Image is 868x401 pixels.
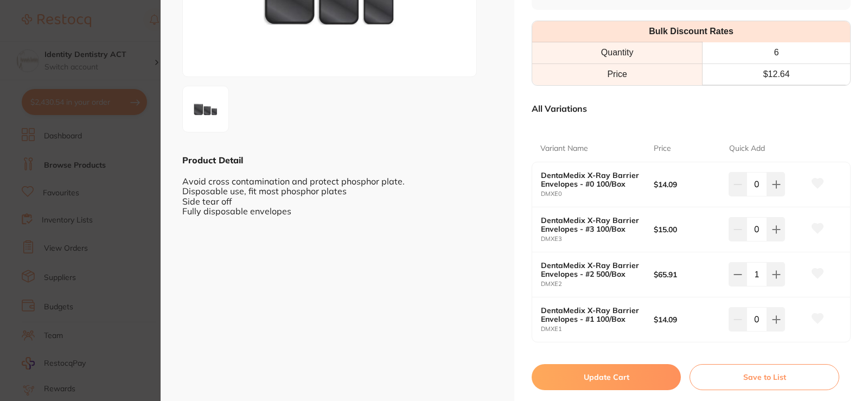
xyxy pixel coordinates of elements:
[541,281,654,288] small: DMXE2
[703,42,850,63] th: 6
[540,143,588,154] p: Variant Name
[703,63,850,85] td: $ 12.64
[532,63,703,85] td: Price
[182,155,243,166] b: Product Detail
[541,190,654,198] small: DMXE0
[532,364,681,390] button: Update Cart
[532,21,850,42] th: Bulk Discount Rates
[541,216,642,233] b: DentaMedix X-Ray Barrier Envelopes - #3 100/Box
[654,315,722,324] b: $14.09
[541,306,642,323] b: DentaMedix X-Ray Barrier Envelopes - #1 100/Box
[690,364,839,390] button: Save to List
[541,326,654,333] small: DMXE1
[182,166,493,216] div: Avoid cross contamination and protect phosphor plate. Disposable use, fit most phosphor plates Si...
[532,42,703,63] th: Quantity
[654,270,722,279] b: $65.91
[532,103,587,114] p: All Variations
[541,235,654,243] small: DMXE3
[541,261,642,278] b: DentaMedix X-Ray Barrier Envelopes - #2 500/Box
[541,171,642,188] b: DentaMedix X-Ray Barrier Envelopes - #0 100/Box
[654,143,671,154] p: Price
[654,180,722,189] b: $14.09
[186,90,225,129] img: LnBuZw
[654,225,722,234] b: $15.00
[729,143,765,154] p: Quick Add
